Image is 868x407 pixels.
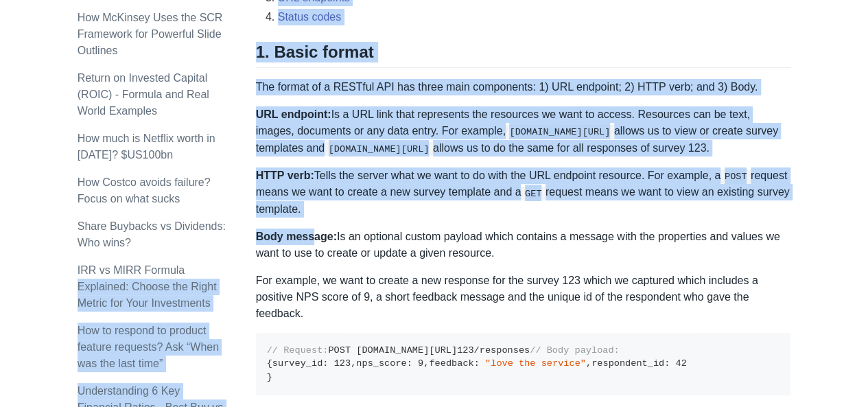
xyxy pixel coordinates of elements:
span: : [407,358,412,369]
code: POST [720,170,751,183]
p: For example, we want to create a new response for the survey 123 which we captured which includes... [256,272,791,322]
strong: URL endpoint: [256,108,331,120]
code: GET [521,187,545,200]
span: , [351,358,356,369]
a: Return on Invested Capital (ROIC) - Formula and Real World Examples [78,72,209,117]
span: , [423,358,429,369]
span: : [474,358,480,369]
span: , [586,358,591,369]
span: 9 [418,358,423,369]
a: How Costco avoids failure? Focus on what sucks [78,176,211,205]
span: "love the service" [485,358,586,369]
a: How much is Netflix worth in [DATE]? $US100bn [78,132,215,161]
span: : [664,358,670,369]
strong: HTTP verb: [256,170,314,181]
code: POST [DOMAIN_NAME][URL] /responses survey_id nps_score feedback respondent_id [267,345,687,382]
strong: Body message: [256,231,337,242]
span: : [322,358,328,369]
a: IRR vs MIRR Formula Explained: Choose the Right Metric for Your Investments [78,264,217,309]
span: 123 [457,345,473,356]
p: Tells the server what we want to do with the URL endpoint resource. For example, a request means ... [256,167,791,218]
a: How to respond to product feature requests? Ask “When was the last time” [78,325,219,369]
p: Is a URL link that represents the resources we want to access. Resources can be text, images, doc... [256,106,791,156]
p: The format of a RESTful API has three main components: 1) URL endpoint; 2) HTTP verb; and 3) Body. [256,79,791,95]
span: } [267,372,272,382]
span: // Request: [267,345,329,356]
a: Share Buybacks vs Dividends: Who wins? [78,220,226,248]
span: // Body payload: [530,345,620,356]
code: [DOMAIN_NAME][URL] [506,125,614,139]
h2: 1. Basic format [256,42,791,68]
span: 42 [675,358,686,369]
span: 123 [334,358,351,369]
a: Status codes [278,11,342,23]
p: Is an optional custom payload which contains a message with the properties and values we want to ... [256,229,791,261]
code: [DOMAIN_NAME][URL] [325,142,433,156]
span: { [267,358,272,369]
a: How McKinsey Uses the SCR Framework for Powerful Slide Outlines [78,12,223,56]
